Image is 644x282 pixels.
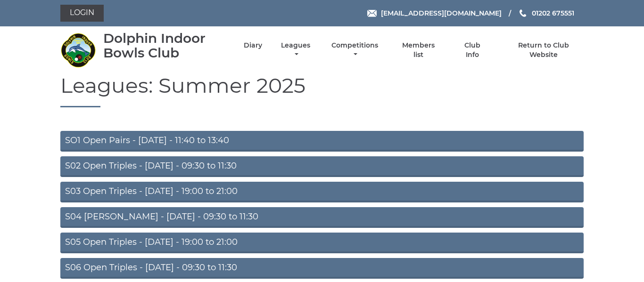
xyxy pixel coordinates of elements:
a: Competitions [329,41,380,59]
a: Club Info [457,41,487,59]
span: 01202 675551 [532,9,574,17]
a: S05 Open Triples - [DATE] - 19:00 to 21:00 [60,233,584,253]
img: Dolphin Indoor Bowls Club [60,32,96,68]
div: Dolphin Indoor Bowls Club [103,31,227,60]
a: S03 Open Triples - [DATE] - 19:00 to 21:00 [60,182,584,202]
a: S02 Open Triples - [DATE] - 09:30 to 11:30 [60,156,584,177]
a: Members list [397,41,440,59]
a: Return to Club Website [504,41,584,59]
a: Login [60,5,104,22]
a: Diary [244,41,262,50]
span: [EMAIL_ADDRESS][DOMAIN_NAME] [381,9,502,17]
a: S04 [PERSON_NAME] - [DATE] - 09:30 to 11:30 [60,207,584,228]
a: S06 Open Triples - [DATE] - 09:30 to 11:30 [60,258,584,279]
a: SO1 Open Pairs - [DATE] - 11:40 to 13:40 [60,131,584,152]
a: Phone us 01202 675551 [518,8,574,18]
h1: Leagues: Summer 2025 [60,74,584,107]
a: Leagues [279,41,313,59]
img: Phone us [520,9,526,17]
a: Email [EMAIL_ADDRESS][DOMAIN_NAME] [367,8,502,18]
img: Email [367,10,377,17]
